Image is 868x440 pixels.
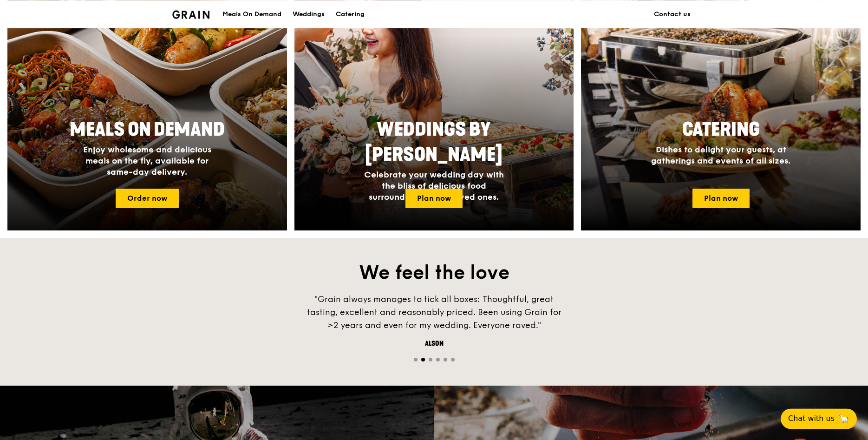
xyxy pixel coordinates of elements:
[444,358,447,361] span: Go to slide 5
[83,144,211,177] span: Enjoy wholesome and delicious meals on the fly, available for same-day delivery.
[451,358,455,361] span: Go to slide 6
[293,0,325,28] div: Weddings
[651,144,790,166] span: Dishes to delight your guests, at gatherings and events of all sizes.
[287,0,330,28] a: Weddings
[365,118,503,166] span: Weddings by [PERSON_NAME]
[70,118,225,141] span: Meals On Demand
[692,189,750,208] a: Plan now
[295,339,574,348] div: Alson
[222,0,281,28] div: Meals On Demand
[295,293,574,332] div: "Grain always manages to tick all boxes: Thoughtful, great tasting, excellent and reasonably pric...
[682,118,760,141] span: Catering
[429,358,432,361] span: Go to slide 3
[172,10,210,19] img: Grain
[330,0,370,28] a: Catering
[788,413,835,424] span: Chat with us
[781,408,857,429] button: Chat with us🦙
[364,170,504,202] span: Celebrate your wedding day with the bliss of delicious food surrounded by your loved ones.
[421,358,425,361] span: Go to slide 2
[648,0,696,28] a: Contact us
[414,358,418,361] span: Go to slide 1
[336,0,365,28] div: Catering
[838,413,849,424] span: 🦙
[436,358,440,361] span: Go to slide 4
[405,189,463,208] a: Plan now
[116,189,179,208] a: Order now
